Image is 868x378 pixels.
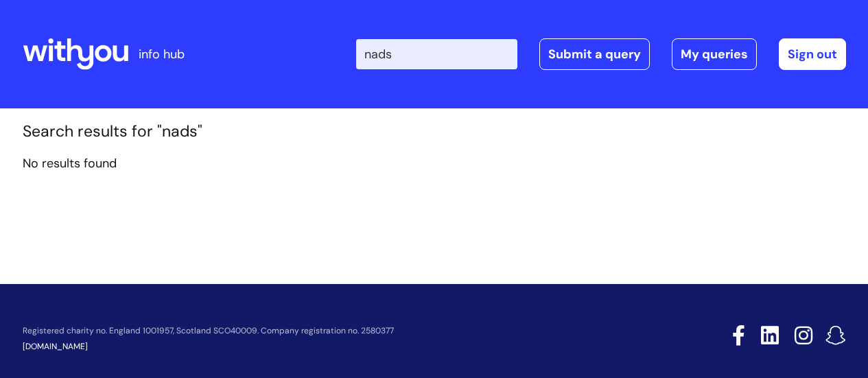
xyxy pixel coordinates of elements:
a: My queries [672,38,757,70]
input: Search [356,39,517,69]
a: [DOMAIN_NAME] [23,341,88,352]
h1: Search results for "nads" [23,122,846,141]
p: Registered charity no. England 1001957, Scotland SCO40009. Company registration no. 2580377 [23,327,635,335]
div: | - [356,38,846,70]
a: Sign out [779,38,846,70]
a: Submit a query [539,38,650,70]
p: info hub [139,43,185,65]
p: No results found [23,152,846,174]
